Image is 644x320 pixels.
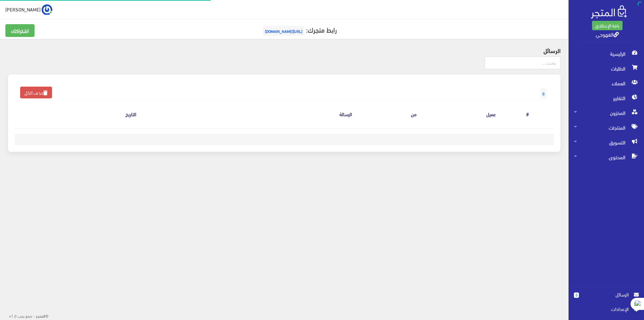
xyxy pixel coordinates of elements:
[485,56,560,69] input: بحث...
[422,100,501,128] th: عميل
[569,91,644,105] a: التقارير
[584,291,629,298] span: الرسائل
[20,87,52,98] a: حذف الكل
[142,100,357,128] th: الرسالة
[592,21,623,30] a: باقة الإنطلاق
[540,88,547,98] span: 0
[574,135,639,150] span: التسويق
[569,76,644,91] a: العملاء
[574,291,639,305] a: 0 الرسائل
[569,105,644,120] a: المخزون
[263,26,304,36] span: [URL][DOMAIN_NAME]
[574,76,639,91] span: العملاء
[36,313,45,319] strong: المتجر
[57,100,142,128] th: التاريخ
[574,292,579,298] span: 0
[357,100,422,128] th: من
[569,61,644,76] a: الطلبات
[574,305,639,316] a: اﻹعدادات
[574,120,639,135] span: المنتجات
[569,120,644,135] a: المنتجات
[501,100,554,128] th: #
[8,47,560,54] h4: الرسائل
[574,150,639,165] span: المحتوى
[591,5,627,18] img: .
[42,4,52,15] img: ...
[574,91,639,105] span: التقارير
[5,24,35,37] a: اشتراكك
[574,61,639,76] span: الطلبات
[9,312,35,319] span: - صنع بحب v1.0
[579,305,628,313] span: اﻹعدادات
[574,46,639,61] span: الرئيسية
[5,5,41,13] span: [PERSON_NAME]
[5,4,52,15] a: ... [PERSON_NAME]
[3,311,49,320] div: ©
[596,29,619,39] a: القهوجي
[261,23,337,36] a: رابط متجرك:[URL][DOMAIN_NAME]
[569,46,644,61] a: الرئيسية
[569,150,644,165] a: المحتوى
[574,105,639,120] span: المخزون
